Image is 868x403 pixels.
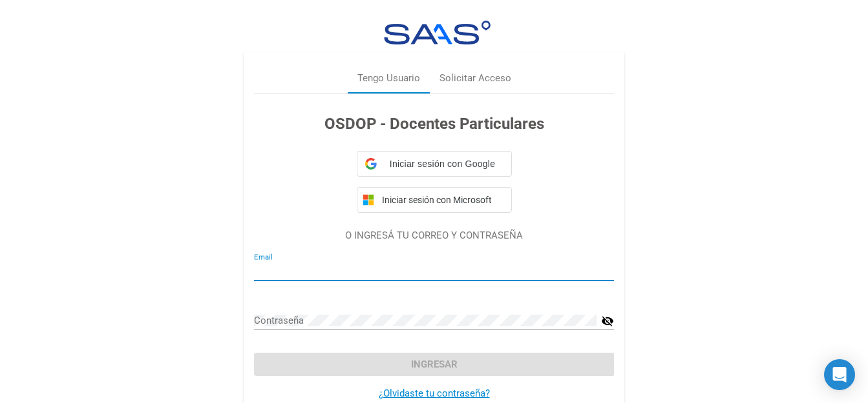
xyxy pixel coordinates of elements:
a: ¿Olvidaste tu contraseña? [379,388,490,399]
p: O INGRESÁ TU CORREO Y CONTRASEÑA [254,228,614,243]
button: Ingresar [254,353,614,376]
h3: OSDOP - Docentes Particulares [254,112,614,135]
span: Iniciar sesión con Microsoft [379,195,506,205]
mat-icon: visibility_off [601,313,614,329]
div: Iniciar sesión con Google [357,151,512,177]
div: Solicitar Acceso [439,71,511,86]
button: Iniciar sesión con Microsoft [357,187,512,213]
div: Tengo Usuario [357,71,420,86]
span: Ingresar [411,359,458,370]
div: Open Intercom Messenger [824,359,855,390]
span: Iniciar sesión con Google [382,157,503,171]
